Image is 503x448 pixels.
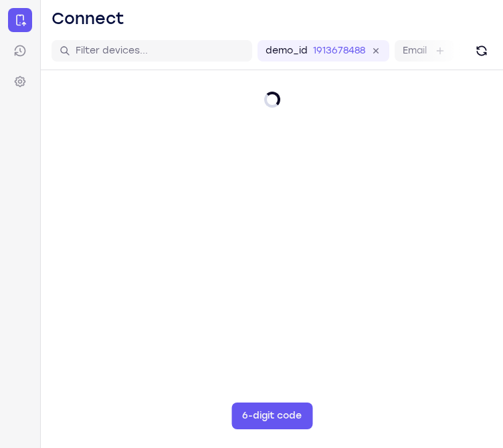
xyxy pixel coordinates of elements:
label: Email [403,44,427,58]
label: demo_id [266,44,308,58]
a: Settings [8,70,32,94]
input: Filter devices... [76,44,244,58]
a: Sessions [8,39,32,63]
button: 6-digit code [231,403,312,429]
a: Connect [8,8,32,32]
h1: Connect [52,8,124,29]
button: Refresh [471,40,492,62]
